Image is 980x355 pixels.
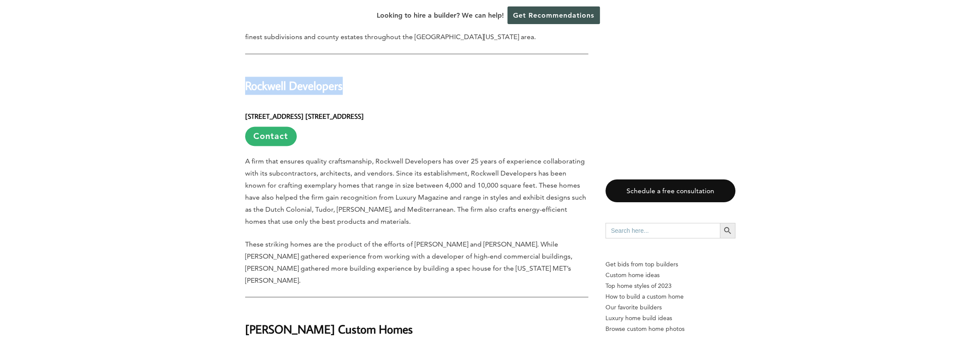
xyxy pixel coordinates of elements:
a: Get Recommendations [507,6,600,24]
a: Custom home ideas [605,270,735,281]
h2: Rockwell Developers [245,65,588,94]
a: Our favorite builders [605,302,735,313]
p: Get bids from top builders [605,259,735,270]
p: These striking homes are the product of the efforts of [PERSON_NAME] and [PERSON_NAME]. While [PE... [245,238,588,286]
a: Luxury home build ideas [605,313,735,324]
a: Contact [245,127,297,146]
a: Schedule a free consultation [605,179,735,202]
p: A firm that ensures quality craftsmanship, Rockwell Developers has over 25 years of experience co... [245,155,588,228]
a: How to build a custom home [605,291,735,302]
h6: [STREET_ADDRESS] [STREET_ADDRESS] [245,104,588,146]
input: Search here... [605,223,720,238]
iframe: Drift Widget Chat Controller [815,293,970,345]
h2: [PERSON_NAME] Custom Homes [245,308,588,337]
a: Browse custom home photos [605,324,735,334]
a: Top home styles of 2023 [605,281,735,291]
svg: Search [723,226,732,235]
